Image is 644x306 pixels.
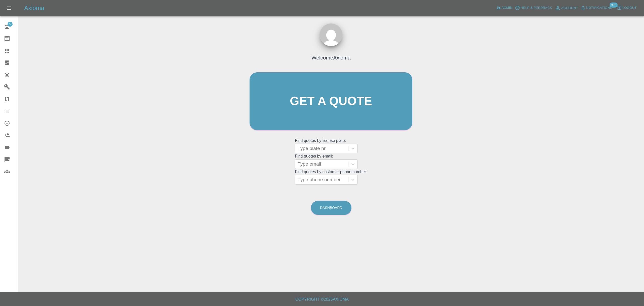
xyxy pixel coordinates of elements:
span: 99+ [610,3,618,8]
a: Account [553,4,579,12]
span: Admin [502,5,513,11]
span: Logout [622,5,637,11]
span: Help & Feedback [520,5,552,11]
button: Open drawer [3,2,15,14]
span: Notifications [586,5,612,11]
a: Get a quote [250,72,412,130]
a: Admin [495,4,514,12]
grid: Find quotes by email: [295,154,367,169]
grid: Find quotes by customer phone number: [295,170,367,185]
button: Help & Feedback [514,4,553,12]
grid: Find quotes by license plate: [295,138,367,153]
h6: Copyright © 2025 Axioma [4,296,640,303]
button: Logout [616,4,638,12]
h5: Axioma [24,4,44,12]
span: Account [561,5,578,11]
img: ... [320,23,342,46]
span: 5 [8,22,13,27]
h4: Welcome Axioma [311,54,351,62]
a: Dashboard [311,201,351,215]
button: Notifications [579,4,614,12]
